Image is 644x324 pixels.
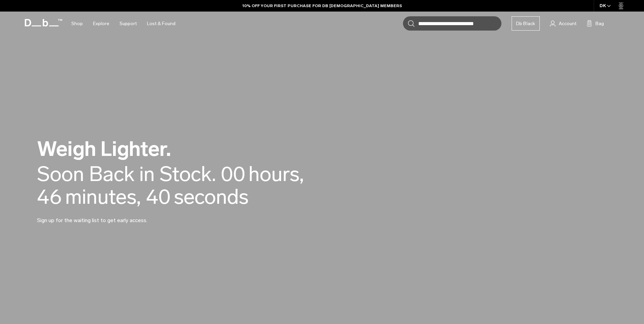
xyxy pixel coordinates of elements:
[559,20,576,27] span: Account
[37,208,200,224] p: Sign up for the waiting list to get early access.
[37,139,343,159] h2: Weigh Lighter.
[71,12,83,36] a: Shop
[65,185,141,208] span: minutes
[595,20,604,27] span: Bag
[37,163,216,185] div: Soon Back in Stock.
[37,185,62,208] span: 46
[242,3,402,9] a: 10% OFF YOUR FIRST PURCHASE FOR DB [DEMOGRAPHIC_DATA] MEMBERS
[174,185,249,208] span: seconds
[119,12,137,36] a: Support
[66,12,181,36] nav: Main Navigation
[587,19,604,28] button: Bag
[550,19,576,28] a: Account
[136,184,141,209] span: ,
[147,12,176,36] a: Lost & Found
[512,16,540,31] a: Db Black
[146,185,170,208] span: 40
[221,163,245,185] span: 00
[249,163,304,185] span: hours,
[93,12,109,36] a: Explore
